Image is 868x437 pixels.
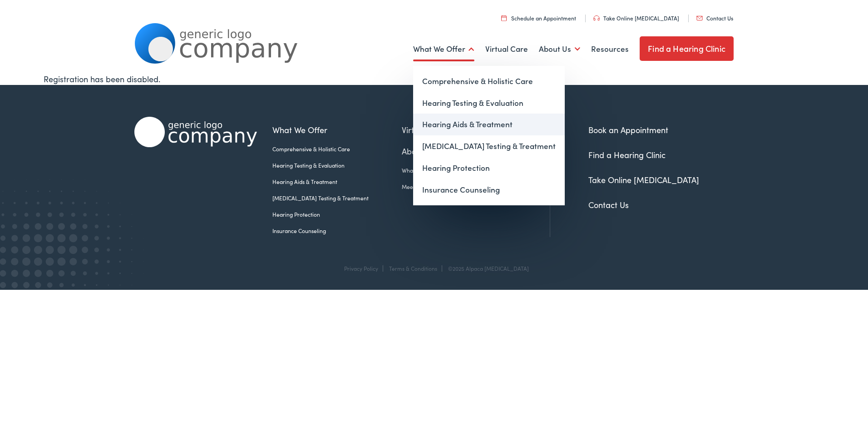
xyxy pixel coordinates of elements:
[444,265,529,272] div: ©2025 Alpaca [MEDICAL_DATA]
[413,70,565,92] a: Comprehensive & Holistic Care
[44,73,825,85] div: Registration has been disabled.
[402,183,479,191] a: Meet the Team
[501,14,576,22] a: Schedule an Appointment
[539,32,580,66] a: About Us
[696,16,703,20] img: utility icon
[593,15,600,21] img: utility icon
[413,157,565,179] a: Hearing Protection
[413,114,565,135] a: Hearing Aids & Treatment
[588,174,699,185] a: Take Online [MEDICAL_DATA]
[413,32,474,66] a: What We Offer
[413,92,565,114] a: Hearing Testing & Evaluation
[344,264,378,272] a: Privacy Policy
[272,145,402,153] a: Comprehensive & Holistic Care
[485,32,528,66] a: Virtual Care
[272,210,402,218] a: Hearing Protection
[413,135,565,157] a: [MEDICAL_DATA] Testing & Treatment
[272,178,402,186] a: Hearing Aids & Treatment
[640,36,734,61] a: Find a Hearing Clinic
[389,264,437,272] a: Terms & Conditions
[272,161,402,169] a: Hearing Testing & Evaluation
[272,124,402,136] a: What We Offer
[402,145,479,157] a: About Us
[588,149,666,160] a: Find a Hearing Clinic
[272,227,402,235] a: Insurance Counseling
[413,179,565,201] a: Insurance Counseling
[402,124,479,136] a: Virtual Care
[501,15,507,21] img: utility icon
[696,14,733,22] a: Contact Us
[402,166,479,174] a: What We Believe
[272,194,402,202] a: [MEDICAL_DATA] Testing & Treatment
[593,14,679,22] a: Take Online [MEDICAL_DATA]
[591,32,629,66] a: Resources
[588,124,668,135] a: Book an Appointment
[134,117,257,147] img: Alpaca Audiology
[588,199,629,210] a: Contact Us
